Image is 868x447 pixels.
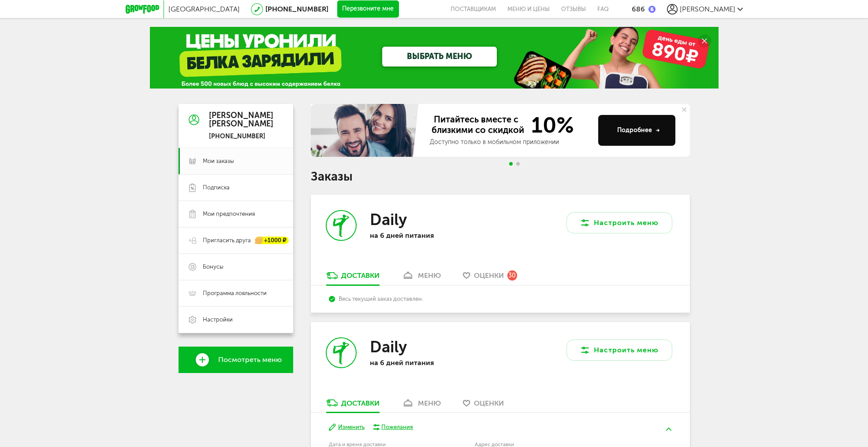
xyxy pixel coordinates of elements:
[370,231,484,240] p: на 6 дней питания
[370,210,407,229] h3: Daily
[203,236,251,244] span: Пригласить друга
[311,104,421,157] img: family-banner.579af9d.jpg
[418,271,441,280] div: меню
[474,399,504,407] span: Оценки
[179,347,293,373] a: Посмотреть меню
[566,340,672,361] button: Настроить меню
[566,212,672,233] button: Настроить меню
[598,115,675,146] button: Подробнее
[397,271,445,285] a: меню
[203,157,234,165] span: Мои заказы
[203,210,255,218] span: Мои предпочтения
[632,5,645,13] div: 686
[311,171,690,182] h1: Заказы
[179,174,293,201] a: Подписка
[430,114,526,136] span: Питайтесь вместе с близкими со скидкой
[255,237,289,244] div: +1000 ₽
[337,0,399,18] button: Перезвоните мне
[474,271,504,280] span: Оценки
[341,399,380,407] div: Доставки
[370,337,407,356] h3: Daily
[203,316,233,324] span: Настройки
[329,442,430,447] label: Дата и время доставки
[382,47,497,66] a: ВЫБРАТЬ МЕНЮ
[507,270,517,280] div: 30
[179,148,293,174] a: Мои заказы
[418,399,441,407] div: меню
[341,271,380,280] div: Доставки
[475,442,639,447] label: Адрес доставки
[179,307,293,333] a: Настройки
[203,184,230,192] span: Подписка
[179,254,293,280] a: Бонусы
[329,423,365,432] button: Изменить
[203,289,267,297] span: Программа лояльности
[265,5,328,13] a: [PHONE_NUMBER]
[209,111,273,129] div: [PERSON_NAME] [PERSON_NAME]
[458,398,508,412] a: Оценки
[179,280,293,307] a: Программа лояльности
[458,271,522,285] a: Оценки 30
[430,138,591,147] div: Доступно только в мобильном приложении
[168,5,240,13] span: [GEOGRAPHIC_DATA]
[617,126,660,135] div: Подробнее
[680,5,735,13] span: [PERSON_NAME]
[218,356,282,364] span: Посмотреть меню
[370,358,484,367] p: на 6 дней питания
[179,227,293,254] a: Пригласить друга +1000 ₽
[397,398,445,412] a: меню
[329,296,671,302] div: Весь текущий заказ доставлен.
[373,423,414,431] button: Пожелания
[648,6,656,13] img: bonus_b.cdccf46.png
[666,428,671,431] img: arrow-up-green.5eb5f82.svg
[509,162,513,166] span: Go to slide 1
[322,271,384,285] a: Доставки
[179,201,293,227] a: Мои предпочтения
[209,133,273,140] div: [PHONE_NUMBER]
[516,162,520,166] span: Go to slide 2
[203,263,224,271] span: Бонусы
[381,423,413,431] div: Пожелания
[322,398,384,412] a: Доставки
[526,114,574,136] span: 10%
